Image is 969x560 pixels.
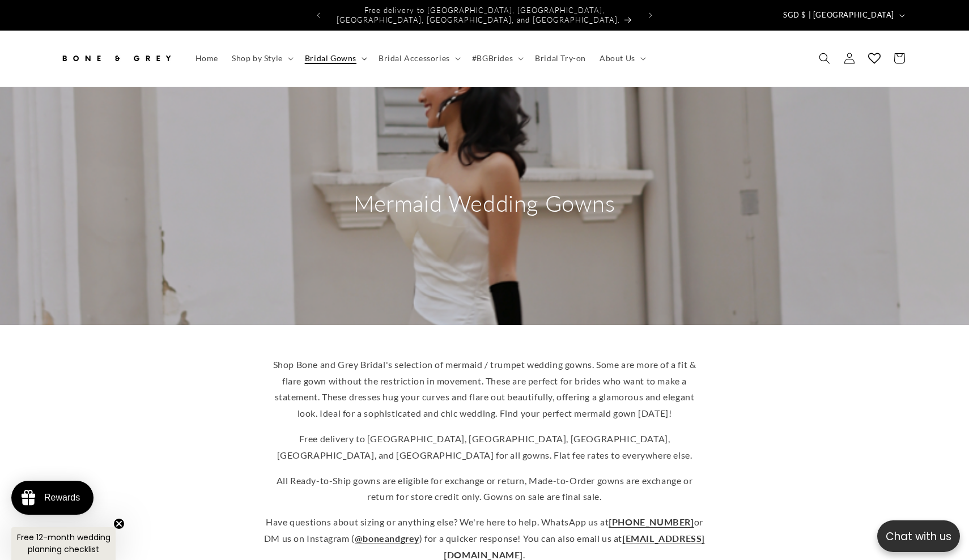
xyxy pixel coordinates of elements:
button: SGD $ | [GEOGRAPHIC_DATA] [776,5,909,26]
span: Bridal Try-on [535,53,586,63]
span: Bridal Gowns [305,53,356,63]
summary: Bridal Gowns [298,46,372,70]
p: Shop Bone and Grey Bridal's selection of mermaid / trumpet wedding gowns. Some are more of a fit ... [263,357,705,422]
summary: Search [812,46,837,71]
span: SGD $ | [GEOGRAPHIC_DATA] [783,10,894,21]
p: All Ready-to-Ship gowns are eligible for exchange or return, Made-to-Order gowns are exchange or ... [263,473,705,506]
span: Bridal Accessories [379,53,450,63]
img: Bone and Grey Bridal [59,46,173,71]
button: Open chatbox [877,520,960,552]
a: [PHONE_NUMBER] [609,516,694,527]
h2: Mermaid Wedding Gowns [354,189,615,218]
span: About Us [600,53,635,63]
span: Home [195,53,218,63]
button: Next announcement [638,5,663,26]
span: Free 12-month wedding planning checklist [17,532,110,555]
span: Free delivery to [GEOGRAPHIC_DATA], [GEOGRAPHIC_DATA], [GEOGRAPHIC_DATA], [GEOGRAPHIC_DATA], and ... [337,6,620,24]
summary: About Us [593,46,651,70]
button: Previous announcement [306,5,331,26]
a: Home [189,46,225,70]
a: @boneandgrey [355,533,419,544]
summary: #BGBrides [465,46,528,70]
button: Close teaser [113,518,125,529]
a: Bridal Try-on [528,46,593,70]
summary: Bridal Accessories [372,46,465,70]
div: Free 12-month wedding planning checklistClose teaser [11,527,116,560]
p: Free delivery to [GEOGRAPHIC_DATA], [GEOGRAPHIC_DATA], [GEOGRAPHIC_DATA], [GEOGRAPHIC_DATA], and ... [263,431,705,464]
summary: Shop by Style [225,46,298,70]
span: Shop by Style [232,53,283,63]
a: Bone and Grey Bridal [56,42,177,75]
p: Chat with us [877,528,960,545]
div: Rewards [44,493,80,503]
span: #BGBrides [472,53,513,63]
